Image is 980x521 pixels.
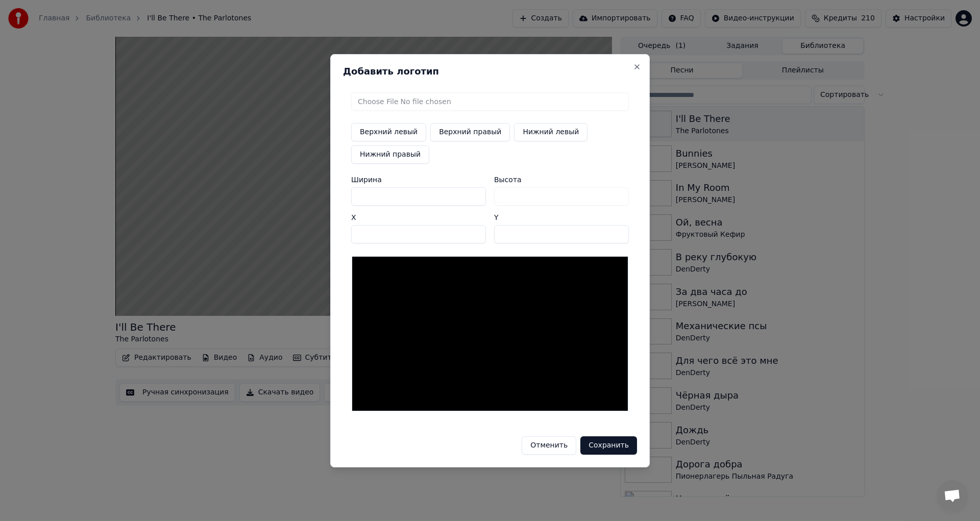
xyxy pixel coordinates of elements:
[494,214,629,221] label: Y
[343,67,637,76] h2: Добавить логотип
[494,176,629,183] label: Высота
[514,123,587,141] button: Нижний левый
[351,123,426,141] button: Верхний левый
[580,436,637,455] button: Сохранить
[522,436,576,455] button: Отменить
[351,176,486,183] label: Ширина
[351,145,429,164] button: Нижний правый
[351,214,486,221] label: X
[430,123,510,141] button: Верхний правый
